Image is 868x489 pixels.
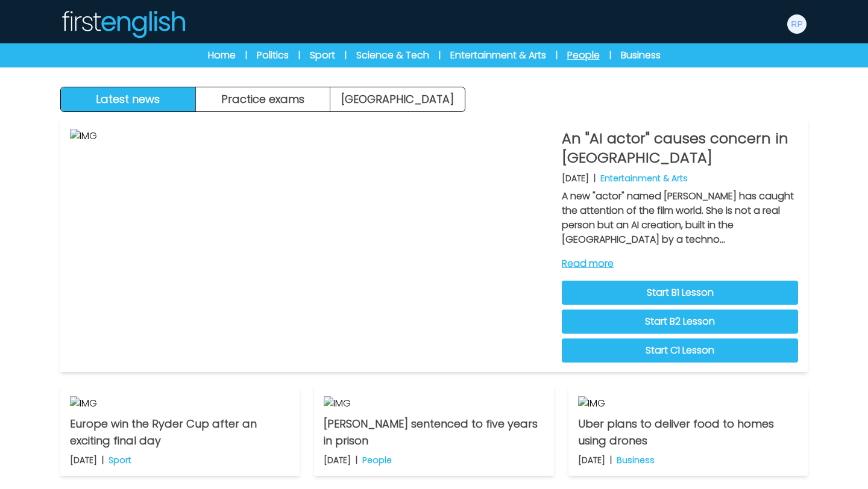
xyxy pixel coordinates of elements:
a: Home [208,48,236,63]
a: IMG [PERSON_NAME] sentenced to five years in prison [DATE] | People [314,387,553,476]
span: | [298,49,300,61]
img: IMG [70,129,552,363]
p: An "AI actor" causes concern in [GEOGRAPHIC_DATA] [562,129,798,167]
p: [DATE] [578,454,605,466]
img: Rossella Pichichero [787,14,807,34]
p: A new "actor" named [PERSON_NAME] has caught the attention of the film world. She is not a real p... [562,189,798,247]
a: Politics [257,48,289,63]
p: Entertainment & Arts [600,172,688,184]
button: Practice exams [196,87,331,111]
p: [PERSON_NAME] sentenced to five years in prison [324,416,544,449]
span: | [609,49,611,61]
a: Entertainment & Arts [450,48,546,63]
a: Science & Tech [356,48,429,63]
button: Latest news [61,87,196,111]
a: Read more [562,257,798,271]
img: IMG [324,396,544,411]
a: People [567,48,600,63]
img: IMG [70,396,290,411]
span: | [245,49,247,61]
p: [DATE] [70,454,97,466]
span: | [345,49,347,61]
b: | [356,454,357,466]
img: Logo [60,10,186,39]
a: Start C1 Lesson [562,338,798,363]
a: Start B1 Lesson [562,281,798,305]
a: IMG Uber plans to deliver food to homes using drones [DATE] | Business [568,387,808,476]
b: | [594,172,596,184]
p: [DATE] [324,454,351,466]
span: | [556,49,558,61]
a: [GEOGRAPHIC_DATA] [330,87,465,111]
a: IMG Europe win the Ryder Cup after an exciting final day [DATE] | Sport [60,387,300,476]
p: [DATE] [562,172,589,184]
b: | [610,454,612,466]
img: IMG [578,396,798,411]
b: | [102,454,104,466]
p: People [362,454,392,466]
p: Sport [108,454,131,466]
a: Business [621,48,661,63]
a: Sport [310,48,335,63]
p: Uber plans to deliver food to homes using drones [578,416,798,449]
p: Business [617,454,655,466]
a: Start B2 Lesson [562,310,798,334]
p: Europe win the Ryder Cup after an exciting final day [70,416,290,449]
span: | [439,49,441,61]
